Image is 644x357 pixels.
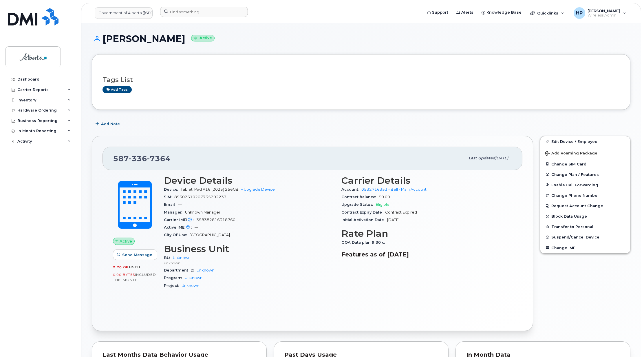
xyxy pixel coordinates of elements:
[120,238,132,244] span: Active
[540,221,630,232] button: Transfer to Personal
[185,276,202,280] a: Unknown
[387,218,400,222] span: [DATE]
[469,156,495,160] span: Last updated
[495,156,508,160] span: [DATE]
[113,154,171,163] span: 587
[164,195,174,199] span: SIM
[376,202,389,207] span: Eligible
[101,121,120,127] span: Add Note
[129,265,140,269] span: used
[164,175,334,186] h3: Device Details
[164,233,190,237] span: City Of Use
[540,232,630,242] button: Suspend/Cancel Device
[164,276,185,280] span: Program
[545,151,597,156] span: Add Roaming Package
[173,256,191,260] a: Unknown
[551,235,599,239] span: Suspend/Cancel Device
[164,268,197,272] span: Department ID
[341,202,376,207] span: Upgrade Status
[341,228,512,239] h3: Rate Plan
[540,159,630,169] button: Change SIM Card
[540,180,630,190] button: Enable Call Forwarding
[92,119,125,129] button: Add Note
[164,187,181,192] span: Device
[341,210,385,214] span: Contract Expiry Date
[551,183,598,187] span: Enable Call Forwarding
[379,195,390,199] span: $0.00
[185,210,220,214] span: Unknown Manager
[164,218,196,222] span: Carrier IMEI
[551,172,599,176] span: Change Plan / Features
[241,187,275,192] a: + Upgrade Device
[164,283,182,288] span: Project
[174,195,226,199] span: 89302610207735202233
[540,211,630,221] button: Block Data Usage
[181,187,239,192] span: Tablet iPad A16 (2025) 256GB
[147,154,171,163] span: 7364
[540,201,630,211] button: Request Account Change
[122,252,152,258] span: Send Message
[195,225,198,230] span: —
[540,136,630,147] a: Edit Device / Employee
[164,202,178,207] span: Email
[341,195,379,199] span: Contract balance
[164,261,334,265] p: unknown
[113,273,135,277] span: 0.00 Bytes
[113,249,157,260] button: Send Message
[196,218,235,222] span: 358382816318760
[164,225,195,230] span: Active IMEI
[92,34,630,44] h1: [PERSON_NAME]
[113,272,156,282] span: included this month
[191,35,215,41] small: Active
[197,268,214,272] a: Unknown
[540,190,630,201] button: Change Phone Number
[164,244,334,254] h3: Business Unit
[164,210,185,214] span: Manager
[190,233,230,237] span: [GEOGRAPHIC_DATA]
[540,243,630,253] button: Change IMEI
[164,256,173,260] span: BU
[540,147,630,159] button: Add Roaming Package
[103,76,620,83] h3: Tags List
[341,218,387,222] span: Initial Activation Date
[178,202,182,207] span: —
[182,283,199,288] a: Unknown
[341,187,361,192] span: Account
[341,175,512,186] h3: Carrier Details
[385,210,417,214] span: Contract Expired
[361,187,427,192] a: 0532716353 - Bell - Main Account
[129,154,147,163] span: 336
[113,265,129,269] span: 2.70 GB
[103,86,132,93] a: Add tags
[341,240,388,245] span: GOA Data plan 9 30 d
[540,169,630,180] button: Change Plan / Features
[341,251,512,258] h3: Features as of [DATE]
